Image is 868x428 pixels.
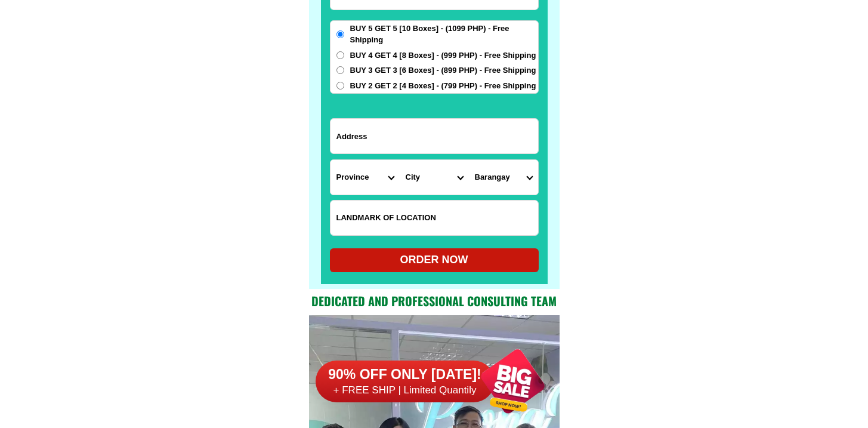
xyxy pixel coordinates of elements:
h6: + FREE SHIP | Limited Quantily [316,384,495,397]
select: Select province [330,160,400,195]
select: Select district [400,160,469,195]
div: ORDER NOW [330,252,539,268]
span: BUY 4 GET 4 [8 Boxes] - (999 PHP) - Free Shipping [350,50,536,61]
input: Input address [330,119,538,153]
input: BUY 5 GET 5 [10 Boxes] - (1099 PHP) - Free Shipping [336,30,344,38]
input: BUY 4 GET 4 [8 Boxes] - (999 PHP) - Free Shipping [336,51,344,59]
input: BUY 3 GET 3 [6 Boxes] - (899 PHP) - Free Shipping [336,66,344,74]
input: BUY 2 GET 2 [4 Boxes] - (799 PHP) - Free Shipping [336,82,344,90]
span: BUY 3 GET 3 [6 Boxes] - (899 PHP) - Free Shipping [350,64,536,76]
select: Select commune [469,160,538,195]
h2: Dedicated and professional consulting team [309,292,560,310]
span: BUY 5 GET 5 [10 Boxes] - (1099 PHP) - Free Shipping [350,23,538,46]
input: Input LANDMARKOFLOCATION [330,201,538,235]
h6: 90% OFF ONLY [DATE]! [316,366,495,384]
span: BUY 2 GET 2 [4 Boxes] - (799 PHP) - Free Shipping [350,80,536,92]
